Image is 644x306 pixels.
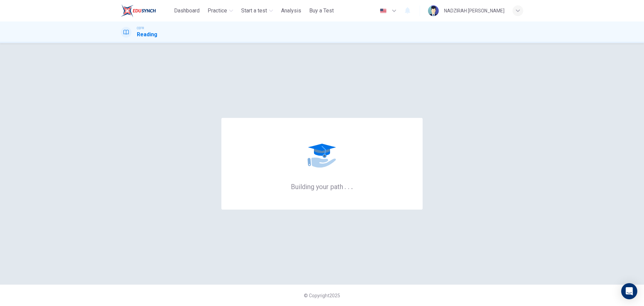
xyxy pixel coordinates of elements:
[137,26,144,31] span: CEFR
[278,5,304,17] button: Analysis
[174,7,200,15] span: Dashboard
[309,7,334,15] span: Buy a Test
[171,5,202,17] button: Dashboard
[304,293,340,298] span: © Copyright 2025
[205,5,236,17] button: Practice
[137,31,157,39] h1: Reading
[291,182,353,191] h6: Building your path
[621,283,637,299] div: Open Intercom Messenger
[241,7,267,15] span: Start a test
[428,5,439,16] img: Profile picture
[351,180,353,191] h6: .
[121,4,156,17] img: ELTC logo
[444,7,504,15] div: NADZIRAH [PERSON_NAME]
[344,180,346,191] h6: .
[379,8,387,13] img: en
[208,7,227,15] span: Practice
[238,5,276,17] button: Start a test
[307,5,336,17] button: Buy a Test
[121,4,171,17] a: ELTC logo
[347,180,350,191] h6: .
[281,7,301,15] span: Analysis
